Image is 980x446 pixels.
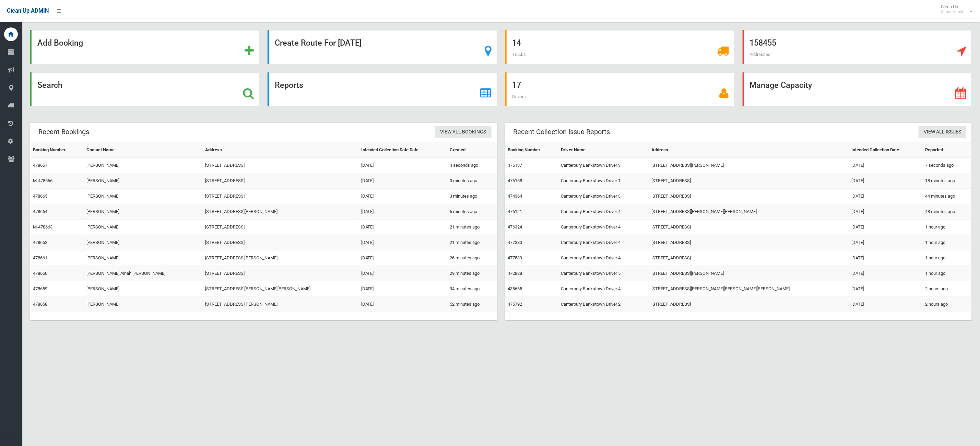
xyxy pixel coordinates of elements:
th: Booking Number [30,142,84,158]
a: 478662 [33,240,47,245]
a: 478664 [33,209,47,214]
td: [STREET_ADDRESS] [202,173,358,189]
td: [STREET_ADDRESS][PERSON_NAME][PERSON_NAME] [649,204,849,220]
strong: Add Booking [37,38,83,48]
td: 5 minutes ago [447,204,497,220]
a: 478667 [33,163,47,168]
td: 21 minutes ago [447,235,497,250]
a: View All Bookings [435,126,492,139]
strong: Manage Capacity [750,80,812,90]
td: [STREET_ADDRESS] [202,235,358,250]
td: [STREET_ADDRESS][PERSON_NAME] [649,266,849,281]
td: [PERSON_NAME] [84,189,202,204]
a: 478660 [33,271,47,276]
td: 29 minutes ago [447,266,497,281]
td: [STREET_ADDRESS][PERSON_NAME] [649,158,849,173]
td: [STREET_ADDRESS] [649,189,849,204]
a: 476121 [508,209,522,214]
td: [PERSON_NAME] [84,297,202,312]
a: 435665 [508,286,522,291]
td: Canterbury Bankstown Driver 3 [558,189,649,204]
td: 7 seconds ago [923,158,972,173]
span: Drivers [512,94,526,99]
td: [PERSON_NAME] [84,220,202,235]
td: [PERSON_NAME] [84,235,202,250]
td: [DATE] [358,235,447,250]
td: 21 minutes ago [447,220,497,235]
span: Addresses [750,52,771,57]
td: [DATE] [849,281,923,297]
span: Clean Up [937,4,971,14]
td: [DATE] [849,158,923,173]
a: 477539 [508,255,522,260]
a: 476324 [508,224,522,230]
td: [STREET_ADDRESS][PERSON_NAME] [202,204,358,220]
td: 18 minutes ago [923,173,972,189]
a: 158455 Addresses [743,30,972,64]
td: [DATE] [358,250,447,266]
a: 17 Drivers [505,72,734,106]
a: Add Booking [30,30,259,64]
td: [STREET_ADDRESS] [649,250,849,266]
a: 14 Trucks [505,30,734,64]
a: 472888 [508,271,522,276]
td: [DATE] [849,220,923,235]
header: Recent Collection Issue Reports [505,125,618,139]
small: Super Admin [941,9,965,14]
td: 1 hour ago [923,220,972,235]
td: Canterbury Bankstown Driver 4 [558,281,649,297]
td: 1 hour ago [923,235,972,250]
td: [PERSON_NAME] [84,204,202,220]
th: Address [649,142,849,158]
td: [DATE] [358,189,447,204]
td: [STREET_ADDRESS][PERSON_NAME][PERSON_NAME] [202,281,358,297]
td: 2 hours ago [923,297,972,312]
td: [DATE] [849,204,923,220]
th: Driver Name [558,142,649,158]
th: Created [447,142,497,158]
td: [STREET_ADDRESS] [202,266,358,281]
td: 1 hour ago [923,266,972,281]
a: 478665 [33,193,47,199]
a: 476168 [508,178,522,183]
td: [DATE] [849,297,923,312]
td: Canterbury Bankstown Driver 5 [558,266,649,281]
td: [STREET_ADDRESS] [649,220,849,235]
td: [DATE] [358,173,447,189]
th: Booking Number [505,142,558,158]
a: M-478666 [33,178,52,183]
td: Canterbury Bankstown Driver 4 [558,220,649,235]
td: 52 minutes ago [447,297,497,312]
td: [PERSON_NAME] [84,158,202,173]
td: 2 hours ago [923,281,972,297]
a: 477380 [508,240,522,245]
td: [DATE] [358,220,447,235]
td: Canterbury Bankstown Driver 4 [558,204,649,220]
th: Contact Name [84,142,202,158]
a: 478658 [33,302,47,307]
td: [DATE] [849,266,923,281]
td: [PERSON_NAME] [84,250,202,266]
td: [STREET_ADDRESS] [202,158,358,173]
a: 478661 [33,255,47,260]
span: Trucks [512,52,526,57]
strong: 158455 [750,38,777,48]
td: [STREET_ADDRESS] [649,173,849,189]
span: Clean Up ADMIN [7,8,49,14]
td: [STREET_ADDRESS][PERSON_NAME] [202,250,358,266]
td: Canterbury Bankstown Driver 1 [558,173,649,189]
a: 475792 [508,302,522,307]
td: 1 hour ago [923,250,972,266]
td: [PERSON_NAME] [84,173,202,189]
td: [DATE] [849,235,923,250]
a: View All Issues [919,126,966,139]
header: Recent Bookings [30,125,97,139]
td: [DATE] [358,266,447,281]
td: [PERSON_NAME] Ainah [PERSON_NAME] [84,266,202,281]
td: [DATE] [849,173,923,189]
td: [STREET_ADDRESS] [202,220,358,235]
strong: 17 [512,80,521,90]
td: 3 minutes ago [447,189,497,204]
td: 26 minutes ago [447,250,497,266]
a: 474364 [508,193,522,199]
